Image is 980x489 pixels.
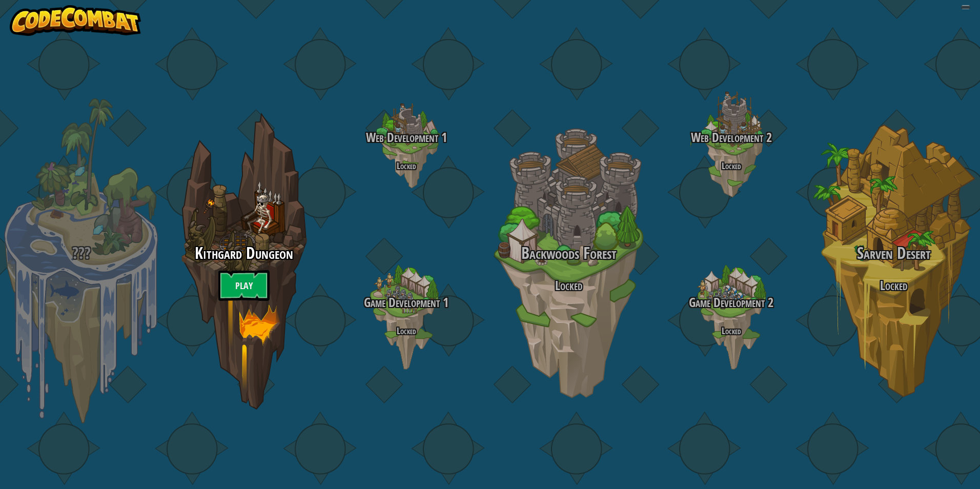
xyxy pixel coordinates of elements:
h3: Locked [812,279,975,293]
h4: Locked [650,161,812,171]
h4: Locked [325,161,487,171]
button: Adjust volume [961,5,970,9]
span: Kithgard Dungeon [195,242,293,264]
img: CodeCombat - Learn how to code by playing a game [10,5,141,36]
span: Web Development 2 [691,129,772,146]
span: Game Development 2 [689,294,773,311]
a: Play [218,270,270,301]
span: Backwoods Forest [521,242,617,264]
span: Game Development 1 [364,294,448,311]
h4: Locked [325,326,487,336]
h4: Locked [650,326,812,336]
span: Web Development 1 [366,129,447,146]
h3: Locked [487,279,650,293]
span: Sarven Desert [857,242,931,264]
